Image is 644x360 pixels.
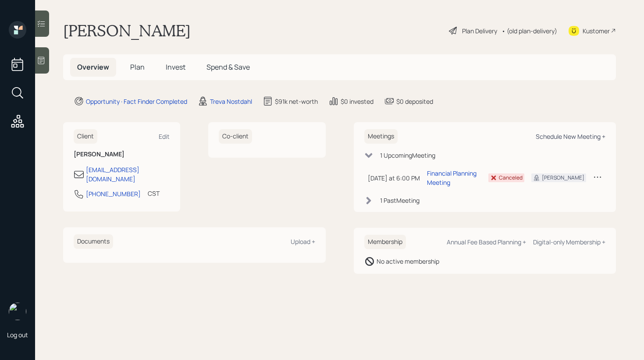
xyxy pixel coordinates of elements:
[7,331,28,339] div: Log out
[77,62,109,72] span: Overview
[74,129,97,144] h6: Client
[341,97,374,106] div: $0 invested
[462,26,497,35] div: Plan Delivery
[499,174,523,182] div: Canceled
[86,97,187,106] div: Opportunity · Fact Finder Completed
[74,151,170,158] h6: [PERSON_NAME]
[210,97,252,106] div: Treva Nostdahl
[536,132,605,141] div: Schedule New Meeting +
[377,257,439,266] div: No active membership
[542,174,584,182] div: [PERSON_NAME]
[583,26,610,35] div: Kustomer
[74,234,113,249] h6: Documents
[159,132,170,141] div: Edit
[130,62,145,72] span: Plan
[86,189,141,198] div: [PHONE_NUMBER]
[364,235,406,249] h6: Membership
[166,62,185,72] span: Invest
[291,237,315,246] div: Upload +
[364,129,398,144] h6: Meetings
[148,189,160,198] div: CST
[533,238,605,246] div: Digital-only Membership +
[380,151,435,160] div: 1 Upcoming Meeting
[63,21,191,40] h1: [PERSON_NAME]
[275,97,318,106] div: $91k net-worth
[219,129,252,144] h6: Co-client
[396,97,433,106] div: $0 deposited
[368,173,420,183] div: [DATE] at 6:00 PM
[206,62,250,72] span: Spend & Save
[380,196,420,205] div: 1 Past Meeting
[86,165,170,184] div: [EMAIL_ADDRESS][DOMAIN_NAME]
[447,238,526,246] div: Annual Fee Based Planning +
[502,26,557,35] div: • (old plan-delivery)
[9,303,26,320] img: retirable_logo.png
[427,169,482,187] div: Financial Planning Meeting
